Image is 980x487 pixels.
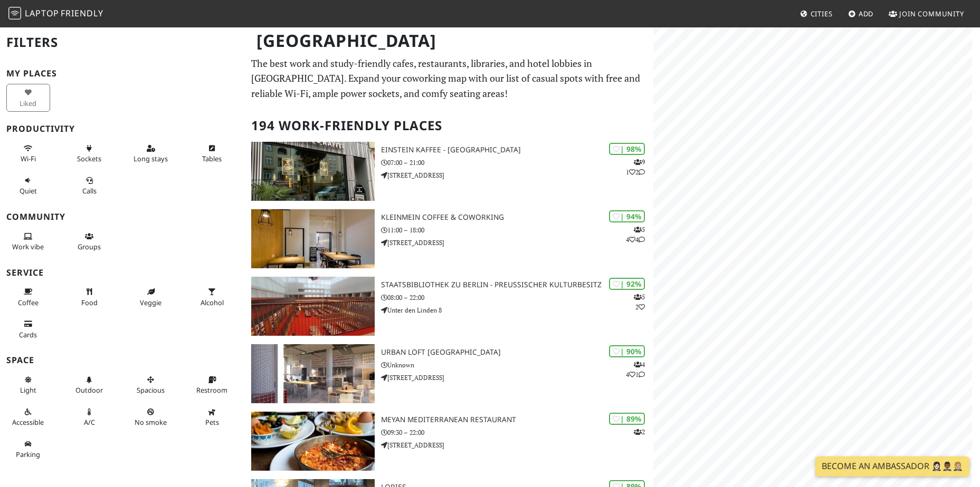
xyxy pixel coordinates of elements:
span: Accessible [12,417,44,427]
p: 2 [634,427,645,437]
button: Wi-Fi [6,140,50,168]
h1: [GEOGRAPHIC_DATA] [248,26,651,55]
p: 11:00 – 18:00 [381,225,653,235]
p: 4 4 1 [626,359,645,379]
img: LaptopFriendly [8,7,21,20]
span: Natural light [20,385,36,395]
a: Join Community [884,4,968,23]
button: Coffee [6,283,50,311]
span: Friendly [61,7,103,19]
span: Laptop [25,7,59,19]
p: 5 2 [634,292,645,312]
span: Power sockets [77,154,101,163]
span: Parking [16,450,40,459]
p: 5 4 4 [626,225,645,245]
a: Einstein Kaffee - Charlottenburg | 98% 912 Einstein Kaffee - [GEOGRAPHIC_DATA] 07:00 – 21:00 [STR... [245,142,653,201]
h3: Service [6,268,239,278]
div: | 92% [609,278,645,290]
button: Accessible [6,403,50,431]
button: No smoke [129,403,173,431]
button: Work vibe [6,228,50,256]
span: Smoke free [135,417,167,427]
a: Staatsbibliothek zu Berlin - Preußischer Kulturbesitz | 92% 52 Staatsbibliothek zu Berlin - Preuß... [245,277,653,336]
span: Video/audio calls [82,186,97,196]
img: URBAN LOFT Berlin [251,344,375,403]
p: 08:00 – 22:00 [381,293,653,303]
button: A/C [68,403,111,431]
span: Spacious [137,385,165,395]
button: Cards [6,315,50,343]
button: Parking [6,435,50,463]
a: LaptopFriendly LaptopFriendly [8,5,103,23]
h3: Staatsbibliothek zu Berlin - Preußischer Kulturbesitz [381,280,653,289]
span: Restroom [196,385,227,395]
h3: Community [6,212,239,222]
span: Air conditioned [84,417,95,427]
a: Cities [796,4,837,23]
h3: Meyan Mediterranean Restaurant [381,415,653,424]
img: KleinMein Coffee & Coworking [251,209,375,268]
span: Cities [811,9,833,18]
p: [STREET_ADDRESS] [381,440,653,450]
button: Food [68,283,111,311]
a: Add [844,4,878,23]
img: Meyan Mediterranean Restaurant [251,412,375,471]
span: Outdoor area [75,385,103,395]
button: Long stays [129,140,173,168]
p: Unknown [381,360,653,370]
span: Work-friendly tables [202,154,222,163]
button: Quiet [6,172,50,200]
h3: My Places [6,69,239,79]
img: Einstein Kaffee - Charlottenburg [251,142,375,201]
h3: Space [6,355,239,365]
span: People working [12,242,44,251]
span: Long stays [134,154,168,163]
p: Unter den Linden 8 [381,305,653,315]
span: Stable Wi-Fi [21,154,36,163]
p: [STREET_ADDRESS] [381,170,653,180]
div: | 98% [609,143,645,155]
h3: Einstein Kaffee - [GEOGRAPHIC_DATA] [381,145,653,154]
button: Groups [68,228,111,256]
button: Sockets [68,140,111,168]
a: KleinMein Coffee & Coworking | 94% 544 KleinMein Coffee & Coworking 11:00 – 18:00 [STREET_ADDRESS] [245,209,653,268]
button: Tables [190,140,234,168]
h2: Filters [6,26,239,59]
a: Become an Ambassador 🤵🏻‍♀️🤵🏾‍♂️🤵🏼‍♀️ [815,456,969,476]
button: Outdoor [68,371,111,399]
span: Coffee [18,298,39,307]
span: Pet friendly [205,417,219,427]
button: Pets [190,403,234,431]
button: Spacious [129,371,173,399]
p: 07:00 – 21:00 [381,158,653,168]
span: Add [859,9,874,18]
span: Food [81,298,98,307]
a: Meyan Mediterranean Restaurant | 89% 2 Meyan Mediterranean Restaurant 09:30 – 22:00 [STREET_ADDRESS] [245,412,653,471]
div: | 90% [609,345,645,357]
button: Calls [68,172,111,200]
a: URBAN LOFT Berlin | 90% 441 URBAN LOFT [GEOGRAPHIC_DATA] Unknown [STREET_ADDRESS] [245,344,653,403]
div: | 89% [609,413,645,425]
img: Staatsbibliothek zu Berlin - Preußischer Kulturbesitz [251,277,375,336]
p: [STREET_ADDRESS] [381,373,653,383]
button: Alcohol [190,283,234,311]
span: Veggie [140,298,161,307]
span: Quiet [20,186,37,196]
p: 9 1 2 [626,157,645,177]
span: Join Community [899,9,964,18]
div: | 94% [609,210,645,222]
button: Light [6,371,50,399]
button: Veggie [129,283,173,311]
span: Alcohol [201,298,224,307]
button: Restroom [190,371,234,399]
span: Group tables [78,242,101,251]
h2: 194 Work-Friendly Places [251,110,647,142]
span: Credit cards [19,330,37,339]
h3: Productivity [6,124,239,134]
h3: URBAN LOFT [GEOGRAPHIC_DATA] [381,348,653,357]
p: 09:30 – 22:00 [381,427,653,437]
p: [STREET_ADDRESS] [381,238,653,248]
p: The best work and study-friendly cafes, restaurants, libraries, and hotel lobbies in [GEOGRAPHIC_... [251,56,647,101]
h3: KleinMein Coffee & Coworking [381,213,653,222]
